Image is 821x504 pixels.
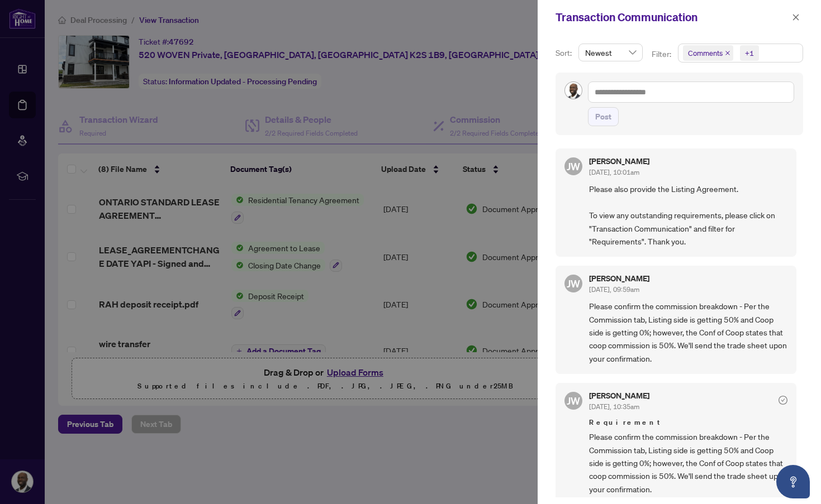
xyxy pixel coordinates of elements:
span: Requirement [589,417,787,428]
h5: [PERSON_NAME] [589,157,649,165]
span: JW [567,159,580,174]
span: JW [567,276,580,291]
span: Comments [683,45,733,61]
p: Filter: [652,48,673,60]
span: Newest [585,44,636,61]
span: [DATE], 09:59am [589,285,639,294]
span: close [792,13,800,21]
span: Comments [688,47,723,59]
span: check-circle [779,396,787,405]
span: close [725,50,730,56]
span: JW [567,393,580,409]
div: +1 [745,47,754,59]
span: Please confirm the commission breakdown - Per the Commission tab, Listing side is getting 50% and... [589,430,787,496]
span: [DATE], 10:01am [589,168,639,176]
span: Please also provide the Listing Agreement. To view any outstanding requirements, please click on ... [589,183,787,248]
p: Sort: [556,47,574,59]
img: Profile Icon [565,82,582,99]
button: Post [588,107,619,126]
button: Open asap [776,465,810,498]
div: Transaction Communication [556,9,789,26]
span: Please confirm the commission breakdown - Per the Commission tab, Listing side is getting 50% and... [589,300,787,365]
h5: [PERSON_NAME] [589,392,649,400]
span: [DATE], 10:35am [589,402,639,411]
h5: [PERSON_NAME] [589,275,649,282]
